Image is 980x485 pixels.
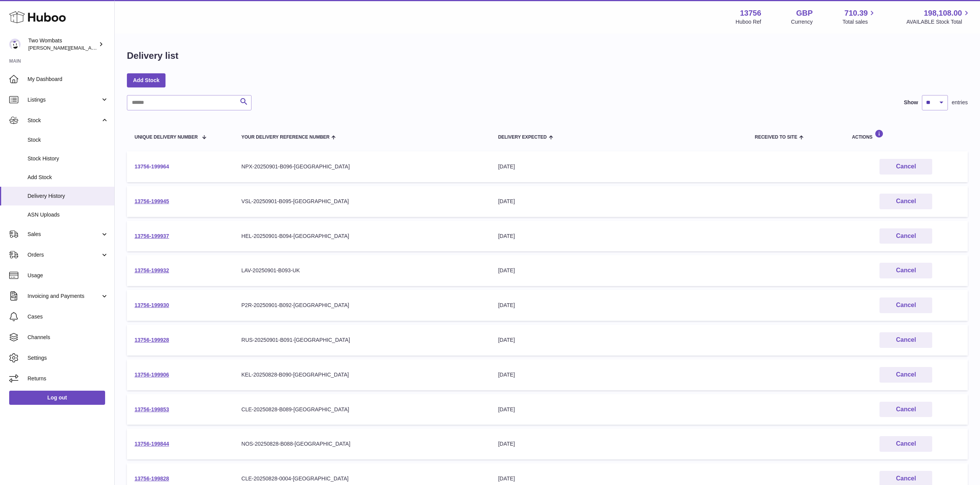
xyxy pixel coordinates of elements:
[242,163,483,170] div: NPX-20250901-B096-[GEOGRAPHIC_DATA]
[135,337,169,343] a: 13756-199928
[842,18,876,26] span: Total sales
[28,155,109,162] span: Stock History
[242,406,483,413] div: CLE-20250828-B089-[GEOGRAPHIC_DATA]
[28,174,109,181] span: Add Stock
[28,251,101,259] span: Orders
[924,8,962,18] span: 198,108.00
[791,18,813,26] div: Currency
[135,198,169,204] a: 13756-199945
[242,302,483,309] div: P2R-20250901-B092-[GEOGRAPHIC_DATA]
[242,233,483,240] div: HEL-20250901-B094-[GEOGRAPHIC_DATA]
[28,45,194,51] span: [PERSON_NAME][EMAIL_ADDRESS][PERSON_NAME][DOMAIN_NAME]
[879,332,932,348] button: Cancel
[28,293,101,300] span: Invoicing and Payments
[498,475,740,482] div: [DATE]
[498,198,740,205] div: [DATE]
[879,402,932,417] button: Cancel
[952,99,968,106] span: entries
[879,194,932,209] button: Cancel
[498,135,547,140] span: Delivery Expected
[28,375,109,382] span: Returns
[135,441,169,447] a: 13756-199844
[28,136,109,144] span: Stock
[28,272,109,279] span: Usage
[28,37,97,52] div: Two Wombats
[135,135,198,140] span: Unique Delivery Number
[242,371,483,378] div: KEL-20250828-B090-[GEOGRAPHIC_DATA]
[135,302,169,308] a: 13756-199930
[906,18,971,26] span: AVAILABLE Stock Total
[498,406,740,413] div: [DATE]
[879,367,932,383] button: Cancel
[242,440,483,448] div: NOS-20250828-B088-[GEOGRAPHIC_DATA]
[879,228,932,244] button: Cancel
[28,192,109,200] span: Delivery History
[498,302,740,309] div: [DATE]
[879,297,932,313] button: Cancel
[135,163,169,170] a: 13756-199964
[242,198,483,205] div: VSL-20250901-B095-[GEOGRAPHIC_DATA]
[9,391,105,404] a: Log out
[755,135,797,140] span: Received to Site
[28,211,109,218] span: ASN Uploads
[9,39,21,50] img: philip.carroll@twowombats.com
[135,267,169,273] a: 13756-199932
[498,440,740,448] div: [DATE]
[28,354,109,362] span: Settings
[498,267,740,274] div: [DATE]
[844,8,868,18] span: 710.39
[498,233,740,240] div: [DATE]
[498,371,740,378] div: [DATE]
[135,475,169,482] a: 13756-199828
[242,336,483,344] div: RUS-20250901-B091-[GEOGRAPHIC_DATA]
[28,96,101,103] span: Listings
[28,313,109,320] span: Cases
[135,406,169,412] a: 13756-199853
[842,8,876,26] a: 710.39 Total sales
[242,135,330,140] span: Your Delivery Reference Number
[28,117,101,124] span: Stock
[28,231,101,238] span: Sales
[796,8,813,18] strong: GBP
[242,267,483,274] div: LAV-20250901-B093-UK
[135,372,169,378] a: 13756-199906
[879,263,932,278] button: Cancel
[28,334,109,341] span: Channels
[498,163,740,170] div: [DATE]
[127,50,178,62] h1: Delivery list
[740,8,761,18] strong: 13756
[127,73,165,87] a: Add Stock
[135,233,169,239] a: 13756-199937
[498,336,740,344] div: [DATE]
[736,18,761,26] div: Huboo Ref
[242,475,483,482] div: CLE-20250828-0004-[GEOGRAPHIC_DATA]
[852,129,960,140] div: Actions
[906,8,971,26] a: 198,108.00 AVAILABLE Stock Total
[879,436,932,452] button: Cancel
[28,76,109,83] span: My Dashboard
[904,99,918,106] label: Show
[879,159,932,175] button: Cancel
